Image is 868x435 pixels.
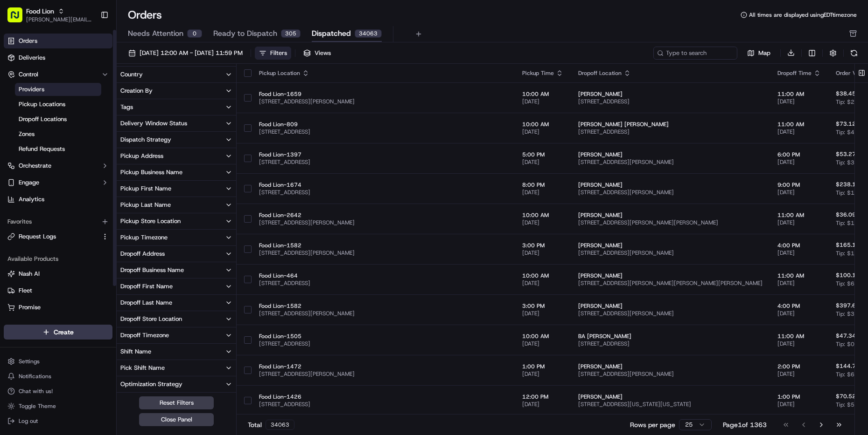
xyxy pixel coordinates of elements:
[4,355,112,368] button: Settings
[836,150,856,158] span: $53.27
[120,119,187,128] div: Delivery Window Status
[19,195,44,204] span: Analytics
[522,310,563,317] span: [DATE]
[26,16,93,23] button: [PERSON_NAME][EMAIL_ADDRESS][DOMAIN_NAME]
[120,282,173,291] div: Dropoff First Name
[836,272,860,279] span: $100.12
[777,242,821,249] span: 4:00 PM
[4,385,112,398] button: Chat with us!
[117,148,236,164] button: Pickup Address
[522,69,563,77] div: Pickup Time
[522,370,563,378] span: [DATE]
[578,181,763,189] span: [PERSON_NAME]
[836,219,863,227] span: Tip: $1.82
[777,363,821,370] span: 2:00 PM
[522,242,563,249] span: 3:00 PM
[128,28,183,39] span: Needs Attention
[255,47,291,60] button: Filters
[578,219,763,226] span: [STREET_ADDRESS][PERSON_NAME][PERSON_NAME]
[777,189,821,196] span: [DATE]
[836,211,856,218] span: $36.09
[777,302,821,310] span: 4:00 PM
[15,113,101,126] a: Dropoff Locations
[6,131,75,148] a: 📗Knowledge Base
[19,70,38,79] span: Control
[522,181,563,189] span: 8:00 PM
[54,327,74,337] span: Create
[836,98,863,106] span: Tip: $2.00
[270,49,287,57] div: Filters
[117,360,236,376] button: Pick Shift Name
[4,175,112,190] button: Engage
[777,333,821,340] span: 11:00 AM
[120,315,182,323] div: Dropoff Store Location
[88,135,150,144] span: API Documentation
[578,189,763,196] span: [STREET_ADDRESS][PERSON_NAME]
[19,178,39,187] span: Engage
[578,333,763,340] span: BA [PERSON_NAME]
[120,347,151,356] div: Shift Name
[117,376,236,392] button: Optimization Strategy
[259,401,507,408] span: [STREET_ADDRESS]
[19,135,71,144] span: Knowledge Base
[259,302,507,310] span: Food Lion-1582
[836,120,856,128] span: $73.12
[836,362,860,370] span: $144.71
[836,181,860,188] span: $238.18
[213,28,277,39] span: Ready to Dispatch
[259,340,507,347] span: [STREET_ADDRESS]
[117,311,236,327] button: Dropoff Store Location
[120,331,169,340] div: Dropoff Timezone
[19,358,40,365] span: Settings
[777,211,821,219] span: 11:00 AM
[120,136,171,144] div: Dispatch Strategy
[19,115,67,123] span: Dropoff Locations
[19,417,38,425] span: Log out
[299,47,335,60] button: Views
[777,69,821,77] div: Dropoff Time
[120,250,165,258] div: Dropoff Address
[117,279,236,294] button: Dropoff First Name
[120,184,171,193] div: Pickup First Name
[259,393,507,401] span: Food Lion-1426
[836,189,867,197] span: Tip: $15.06
[578,401,763,408] span: [STREET_ADDRESS][US_STATE][US_STATE]
[522,279,563,287] span: [DATE]
[259,333,507,340] span: Food Lion-1505
[522,249,563,257] span: [DATE]
[120,299,172,307] div: Dropoff Last Name
[15,143,101,156] a: Refund Requests
[4,325,112,340] button: Create
[7,232,98,241] a: Request Logs
[522,211,563,219] span: 10:00 AM
[9,89,26,106] img: 1736555255976-a54dd68f-1ca7-489b-9aae-adbdc363a1c4
[120,266,184,274] div: Dropoff Business Name
[259,69,507,77] div: Pickup Location
[259,370,507,378] span: [STREET_ADDRESS][PERSON_NAME]
[578,363,763,370] span: [PERSON_NAME]
[578,158,763,166] span: [STREET_ADDRESS][PERSON_NAME]
[159,92,170,103] button: Start new chat
[4,266,112,281] button: Nash AI
[26,7,54,16] button: Food Lion
[19,303,41,312] span: Promise
[7,270,109,278] a: Nash AI
[259,272,507,279] span: Food Lion-464
[259,219,507,226] span: [STREET_ADDRESS][PERSON_NAME]
[79,136,86,143] div: 💻
[259,363,507,370] span: Food Lion-1472
[139,413,214,426] button: Close Panel
[578,302,763,310] span: [PERSON_NAME]
[522,302,563,310] span: 3:00 PM
[723,420,767,429] div: Page 1 of 1363
[578,393,763,401] span: [PERSON_NAME]
[128,7,162,22] h1: Orders
[259,249,507,257] span: [STREET_ADDRESS][PERSON_NAME]
[117,344,236,360] button: Shift Name
[522,128,563,136] span: [DATE]
[4,67,112,82] button: Control
[259,151,507,158] span: Food Lion-1397
[522,90,563,98] span: 10:00 AM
